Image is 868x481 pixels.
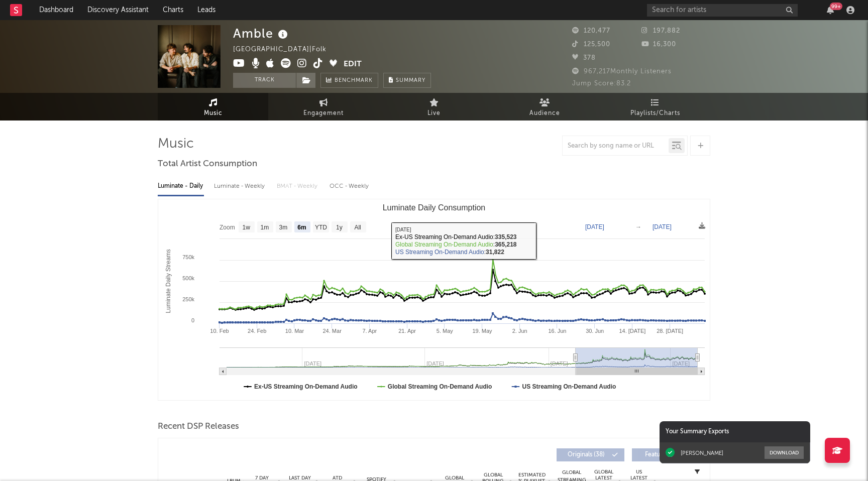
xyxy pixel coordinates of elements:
[158,178,204,195] div: Luminate - Daily
[830,3,842,10] div: 99 +
[182,275,194,281] text: 500k
[315,224,327,231] text: YTD
[472,328,492,334] text: 19. May
[210,328,229,334] text: 10. Feb
[647,4,798,17] input: Search for artists
[632,448,700,461] button: Features(0)
[529,107,560,119] span: Audience
[437,328,454,334] text: 5. May
[641,41,676,48] span: 16,300
[563,452,609,458] span: Originals ( 38 )
[344,58,362,71] button: Edit
[383,203,486,212] text: Luminate Daily Consumption
[512,328,527,334] text: 2. Jun
[182,254,194,260] text: 750k
[522,383,616,390] text: US Streaming On-Demand Audio
[398,328,416,334] text: 21. Apr
[657,328,683,334] text: 28. [DATE]
[233,44,350,56] div: [GEOGRAPHIC_DATA] | Folk
[220,224,235,231] text: Zoom
[243,224,251,231] text: 1w
[638,452,685,458] span: Features ( 0 )
[233,73,296,88] button: Track
[572,80,631,87] span: Jump Score: 83.2
[660,421,810,442] div: Your Summary Exports
[557,448,624,461] button: Originals(38)
[572,55,596,61] span: 378
[165,249,172,313] text: Luminate Daily Streams
[600,93,710,121] a: Playlists/Charts
[619,328,645,334] text: 14. [DATE]
[379,93,489,121] a: Live
[297,224,306,231] text: 6m
[330,178,370,195] div: OCC - Weekly
[489,93,600,121] a: Audience
[158,421,239,433] span: Recent DSP Releases
[641,28,680,34] span: 197,882
[827,6,834,14] button: 99+
[548,328,566,334] text: 16. Jun
[268,93,379,121] a: Engagement
[323,328,342,334] text: 24. Mar
[586,328,604,334] text: 30. Jun
[182,296,194,302] text: 250k
[765,446,804,459] button: Download
[681,449,723,456] div: [PERSON_NAME]
[572,68,672,75] span: 967,217 Monthly Listeners
[303,107,344,119] span: Engagement
[585,223,604,230] text: [DATE]
[383,73,431,88] button: Summary
[630,107,680,119] span: Playlists/Charts
[285,328,304,334] text: 10. Mar
[261,224,269,231] text: 1m
[248,328,266,334] text: 24. Feb
[158,93,268,121] a: Music
[354,224,361,231] text: All
[158,199,710,400] svg: Luminate Daily Consumption
[335,75,373,87] span: Benchmark
[388,383,492,390] text: Global Streaming On-Demand Audio
[158,158,257,170] span: Total Artist Consumption
[653,223,672,230] text: [DATE]
[336,224,343,231] text: 1y
[635,223,641,230] text: →
[572,41,610,48] span: 125,500
[204,107,223,119] span: Music
[362,328,377,334] text: 7. Apr
[254,383,358,390] text: Ex-US Streaming On-Demand Audio
[279,224,288,231] text: 3m
[233,25,290,42] div: Amble
[572,28,610,34] span: 120,477
[563,142,669,150] input: Search by song name or URL
[214,178,267,195] div: Luminate - Weekly
[396,78,425,83] span: Summary
[427,107,441,119] span: Live
[320,73,378,88] a: Benchmark
[191,317,194,323] text: 0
